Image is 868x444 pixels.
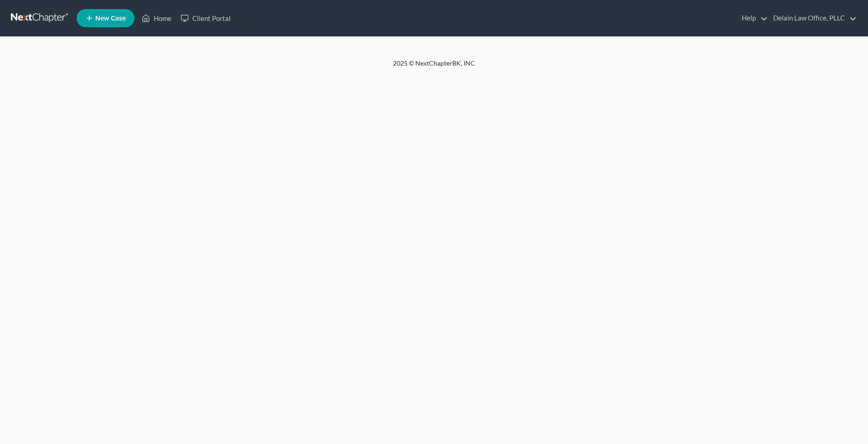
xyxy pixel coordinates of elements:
[77,9,134,27] new-legal-case-button: New Case
[176,10,235,26] a: Client Portal
[737,10,768,26] a: Help
[174,59,694,75] div: 2025 © NextChapterBK, INC
[769,10,857,26] a: Delain Law Office, PLLC
[137,10,176,26] a: Home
